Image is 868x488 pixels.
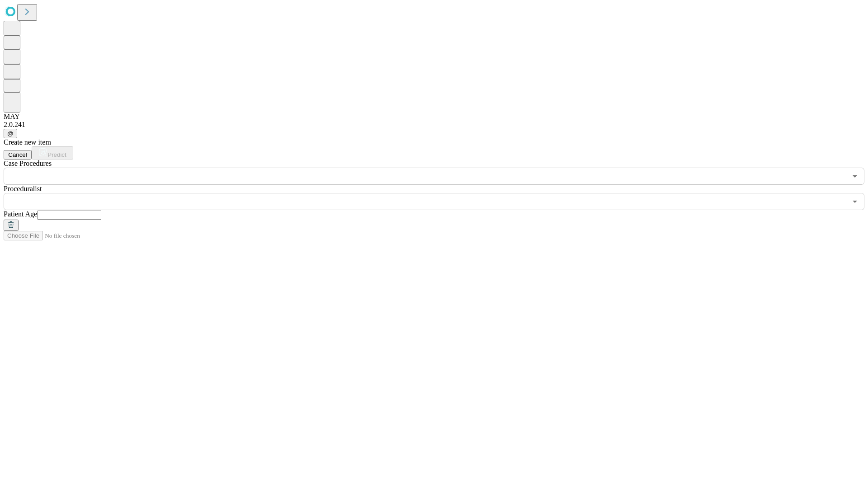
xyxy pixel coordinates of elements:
[47,151,66,158] span: Predict
[4,210,37,218] span: Patient Age
[849,195,861,208] button: Open
[32,146,73,160] button: Predict
[4,138,51,146] span: Create new item
[4,160,52,167] span: Scheduled Procedure
[849,170,861,183] button: Open
[4,121,864,129] div: 2.0.241
[4,129,17,138] button: @
[7,130,14,137] span: @
[4,185,42,192] span: Proceduralist
[4,113,864,121] div: MAY
[8,151,27,158] span: Cancel
[4,150,32,160] button: Cancel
